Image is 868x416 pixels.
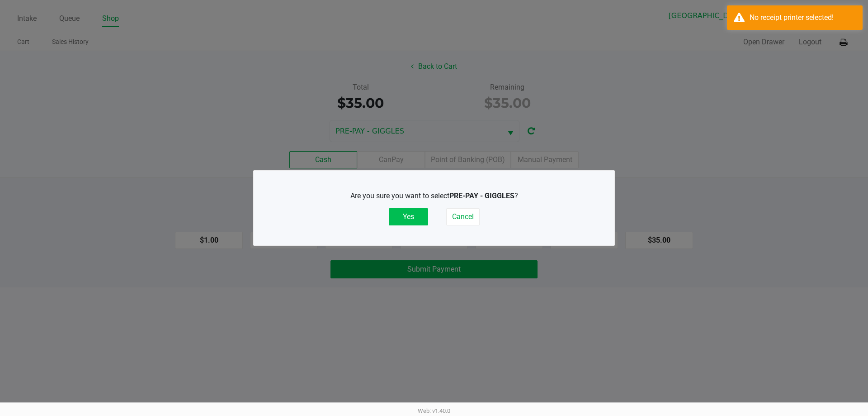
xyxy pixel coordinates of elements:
button: Yes [389,208,428,225]
b: PRE-PAY - GIGGLES [449,191,514,200]
p: Are you sure you want to select ? [278,191,590,201]
button: Cancel [446,208,480,225]
div: No receipt printer selected! [750,12,856,23]
span: Web: v1.40.0 [418,407,450,414]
